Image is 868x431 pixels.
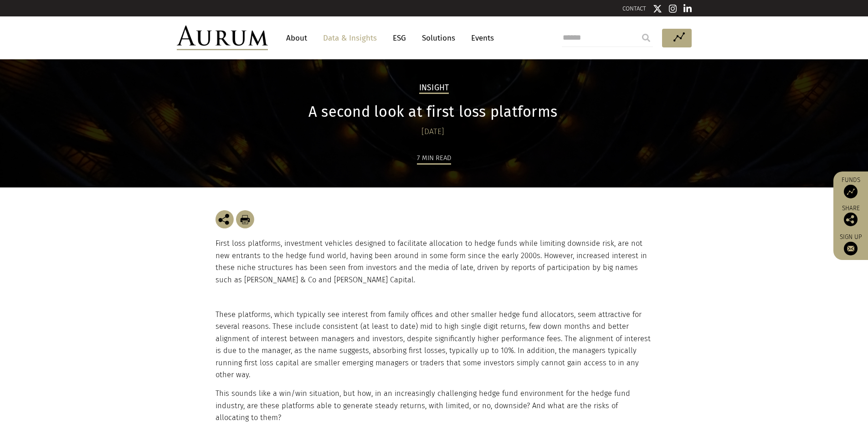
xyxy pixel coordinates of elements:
p: First loss platforms, investment vehicles designed to facilitate allocation to hedge funds while ... [216,238,653,286]
img: Share this post [844,213,858,226]
input: Submit [637,29,655,47]
h1: A second look at first loss platforms [216,103,651,121]
a: Sign up [838,233,863,255]
p: This sounds like a win/win situation, but how, in an increasingly challenging hedge fund environm... [216,388,651,424]
a: ESG [388,30,411,47]
p: These platforms, which typically see interest from family offices and other smaller hedge fund al... [216,309,651,381]
img: Twitter icon [653,4,662,13]
img: Share this post [216,210,234,228]
div: [DATE] [216,125,651,138]
img: Sign up to our newsletter [844,242,858,255]
h2: Insight [419,83,449,94]
a: Data & Insights [318,30,381,47]
img: Instagram icon [669,4,677,13]
img: Aurum [177,26,268,50]
div: Share [838,205,863,226]
a: About [282,30,312,47]
a: Solutions [417,30,460,47]
img: Access Funds [844,185,858,198]
img: Download Article [236,210,254,228]
div: 7 min read [417,152,451,165]
img: Linkedin icon [683,4,692,13]
a: CONTACT [622,5,646,12]
a: Events [467,30,494,47]
a: Funds [838,176,863,198]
